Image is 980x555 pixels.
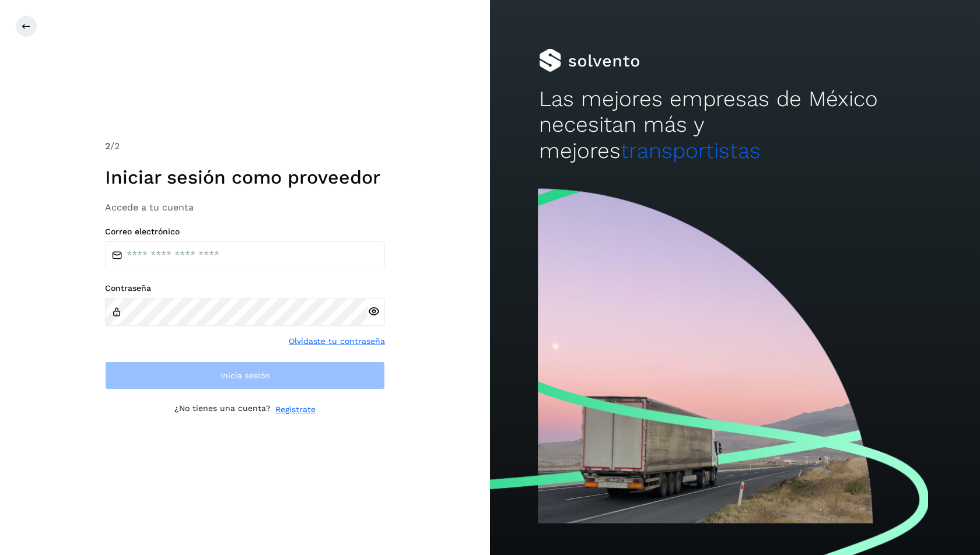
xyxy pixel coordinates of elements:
[105,166,385,188] h1: Iniciar sesión como proveedor
[105,140,110,152] span: 2
[105,139,385,153] div: /2
[539,86,931,164] h2: Las mejores empresas de México necesitan más y mejores
[275,403,316,416] a: Regístrate
[105,283,385,293] label: Contraseña
[174,403,271,416] p: ¿No tienes una cuenta?
[105,227,385,237] label: Correo electrónico
[220,371,270,380] span: Inicia sesión
[289,335,385,347] a: Olvidaste tu contraseña
[105,202,385,213] h3: Accede a tu cuenta
[621,138,761,163] span: transportistas
[105,361,385,389] button: Inicia sesión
